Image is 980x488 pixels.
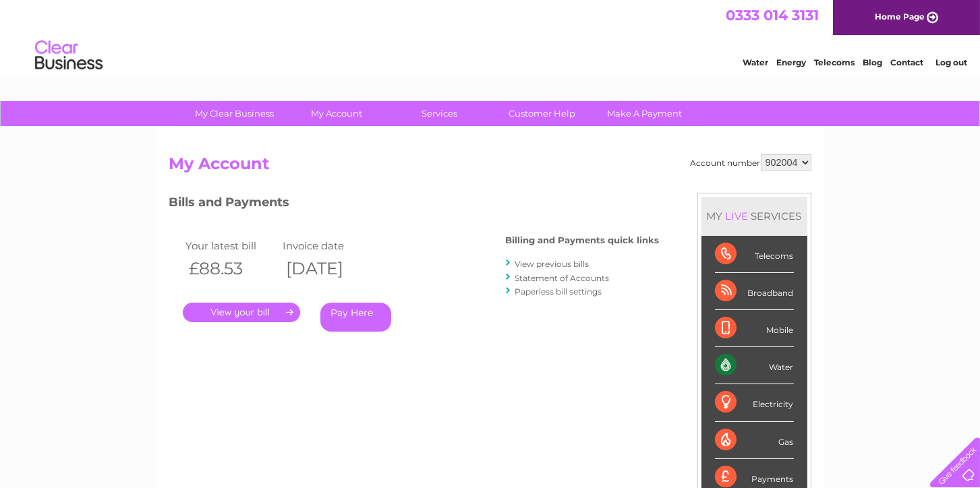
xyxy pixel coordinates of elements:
div: MY SERVICES [701,197,807,235]
a: 0333 014 3131 [726,7,819,24]
h2: My Account [169,154,811,180]
div: Electricity [715,384,794,421]
td: Your latest bill [183,237,280,255]
a: Log out [935,57,967,67]
div: Mobile [715,310,794,347]
a: My Clear Business [179,101,290,126]
a: Water [743,57,768,67]
a: My Account [281,101,393,126]
a: Telecoms [814,57,855,67]
a: . [183,303,300,322]
a: Statement of Accounts [515,273,610,283]
a: Blog [863,57,882,67]
th: [DATE] [279,255,376,282]
h4: Billing and Payments quick links [506,235,660,245]
a: Energy [776,57,806,67]
td: Invoice date [279,237,376,255]
a: Customer Help [486,101,598,126]
div: Broadband [715,273,794,310]
a: Contact [890,57,923,67]
div: Water [715,347,794,384]
a: View previous bills [515,259,589,269]
th: £88.53 [183,255,280,282]
div: Account number [691,154,811,171]
h3: Bills and Payments [169,193,660,216]
div: Clear Business is a trading name of Verastar Limited (registered in [GEOGRAPHIC_DATA] No. 3667643... [172,7,809,65]
a: Services [384,101,495,126]
div: Gas [715,422,794,459]
div: Telecoms [715,236,794,273]
a: Paperless bill settings [515,286,602,297]
a: Make A Payment [589,101,700,126]
img: logo.png [34,35,103,76]
div: LIVE [723,210,751,222]
a: Pay Here [320,303,391,332]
